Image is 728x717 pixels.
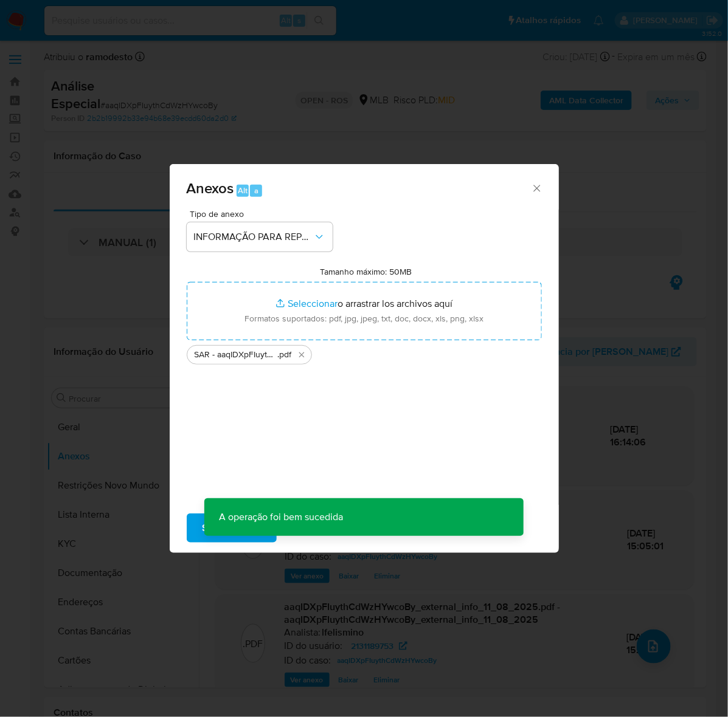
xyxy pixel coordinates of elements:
[187,177,234,199] span: Anexos
[187,340,542,365] ul: Archivos seleccionados
[278,349,292,361] span: .pdf
[238,185,248,196] span: Alt
[254,185,258,196] span: a
[187,222,333,252] button: INFORMAÇÃO PARA REPORTE - COAF
[531,182,542,193] button: Cerrar
[203,515,261,541] span: Subir arquivo
[195,349,278,361] span: SAR - aaqIDXpFIuythCdWzHYwcoBy - CNPJ 58049922000173 - ZALRU COMERCIAL LTDA
[204,498,358,536] p: A operação foi bem sucedida
[194,231,313,243] span: INFORMAÇÃO PARA REPORTE - COAF
[294,348,309,362] button: Eliminar SAR - aaqIDXpFIuythCdWzHYwcoBy - CNPJ 58049922000173 - ZALRU COMERCIAL LTDA.pdf
[297,515,337,541] span: Cancelar
[320,266,412,277] label: Tamanho máximo: 50MB
[187,513,277,543] button: Subir arquivo
[190,210,336,218] span: Tipo de anexo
